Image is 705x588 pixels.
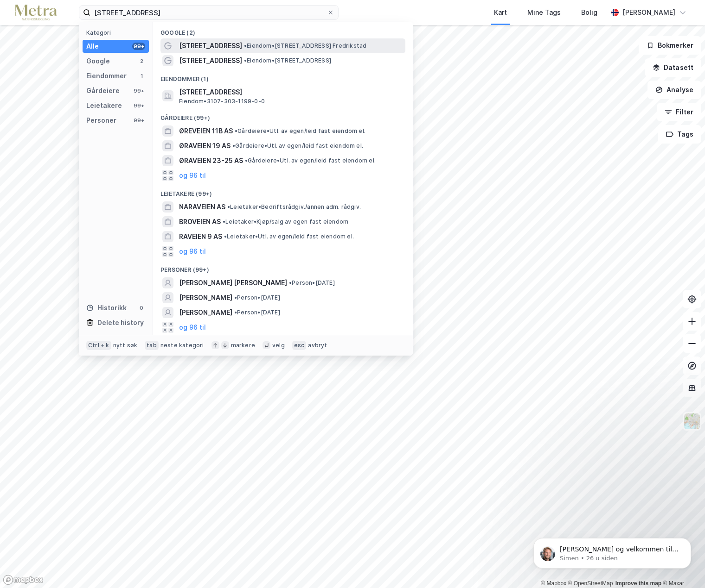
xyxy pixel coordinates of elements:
div: [PERSON_NAME] [622,7,675,18]
a: OpenStreetMap [568,580,613,587]
button: og 96 til [179,170,206,181]
div: Delete history [97,317,144,328]
span: BROVEIEN AS [179,216,221,227]
span: [PERSON_NAME] [179,292,232,303]
span: [STREET_ADDRESS] [179,87,402,98]
div: Eiendommer [86,70,127,81]
div: Google [86,56,110,67]
a: Mapbox [541,580,566,587]
div: Kart [494,7,507,18]
span: Leietaker • Kjøp/salg av egen fast eiendom [223,218,348,225]
div: Leietakere (99+) [153,183,413,200]
div: neste kategori [160,342,204,349]
span: • [244,42,247,49]
div: Mine Tags [527,7,561,18]
span: RAVEIEN 9 AS [179,231,222,242]
span: Gårdeiere • Utl. av egen/leid fast eiendom el. [235,127,365,135]
div: 99+ [132,102,145,109]
div: Eiendommer (1) [153,68,413,85]
a: Improve this map [615,580,661,587]
span: Person • [DATE] [289,279,335,287]
div: markere [231,342,255,349]
span: [PERSON_NAME] [PERSON_NAME] [179,277,287,288]
button: Bokmerker [639,36,701,55]
img: metra-logo.256734c3b2bbffee19d4.png [15,5,57,21]
span: [PERSON_NAME] [179,307,232,318]
span: [STREET_ADDRESS] [179,40,242,51]
div: 1 [138,72,145,80]
button: Tags [658,125,701,144]
img: Z [683,413,701,430]
div: velg [272,342,285,349]
span: • [234,309,237,316]
span: • [235,127,237,134]
span: NARAVEIEN AS [179,201,225,213]
div: esc [292,341,307,350]
span: Gårdeiere • Utl. av egen/leid fast eiendom el. [232,142,363,150]
span: ØRAVEIEN 23-25 AS [179,155,243,166]
button: og 96 til [179,322,206,333]
div: 99+ [132,43,145,50]
span: • [289,279,292,286]
div: Ctrl + k [86,341,111,350]
span: Eiendom • [STREET_ADDRESS] [244,57,331,64]
span: • [245,157,248,164]
div: avbryt [308,342,327,349]
button: Analyse [647,81,701,99]
span: Leietaker • Bedriftsrådgiv./annen adm. rådgiv. [227,203,361,211]
div: tab [145,341,159,350]
div: Gårdeiere (99+) [153,107,413,124]
div: Leietakere [86,100,122,111]
div: Gårdeiere [86,85,120,96]
div: Google (2) [153,22,413,38]
span: • [234,294,237,301]
span: Person • [DATE] [234,294,280,301]
span: Gårdeiere • Utl. av egen/leid fast eiendom el. [245,157,376,164]
div: 0 [138,304,145,312]
input: Søk på adresse, matrikkel, gårdeiere, leietakere eller personer [90,6,327,19]
span: Person • [DATE] [234,309,280,316]
div: Bolig [581,7,597,18]
span: • [244,57,247,64]
div: Historikk [86,302,127,313]
span: ØRAVEIEN 19 AS [179,140,231,151]
span: ØREVEIEN 11B AS [179,125,233,137]
span: [STREET_ADDRESS] [179,55,242,66]
div: 99+ [132,87,145,94]
div: 99+ [132,117,145,124]
span: Eiendom • 3107-303-1199-0-0 [179,98,265,105]
span: • [227,203,230,210]
div: Personer (99+) [153,259,413,275]
button: og 96 til [179,246,206,257]
span: Eiendom • [STREET_ADDRESS] Fredrikstad [244,42,366,50]
button: Filter [657,103,701,121]
span: • [232,142,235,149]
span: • [223,218,225,225]
div: nytt søk [113,342,138,349]
button: Datasett [645,58,701,77]
span: • [224,233,227,240]
iframe: Intercom notifications melding [519,519,705,583]
div: Alle [86,41,99,52]
div: 2 [138,57,145,65]
div: Kategori [86,29,149,36]
a: Mapbox homepage [3,575,44,585]
div: Personer [86,115,116,126]
span: Leietaker • Utl. av egen/leid fast eiendom el. [224,233,354,240]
